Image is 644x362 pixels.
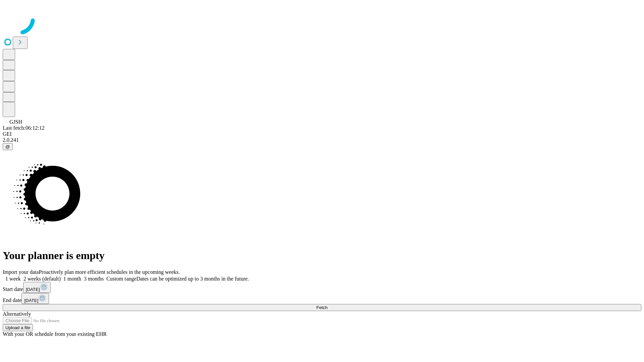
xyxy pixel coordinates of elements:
[63,276,81,282] span: 1 month
[3,293,641,304] div: End date
[3,269,39,275] span: Import your data
[5,276,21,282] span: 1 week
[84,276,104,282] span: 3 months
[3,324,33,331] button: Upload a file
[3,143,13,150] button: @
[23,276,61,282] span: 2 weeks (default)
[3,282,641,293] div: Start date
[24,298,38,303] span: [DATE]
[21,293,49,304] button: [DATE]
[9,119,22,125] span: GJSH
[23,282,51,293] button: [DATE]
[26,287,40,292] span: [DATE]
[5,144,10,149] span: @
[3,304,641,311] button: Fetch
[3,131,641,137] div: GEI
[3,137,641,143] div: 2.0.241
[106,276,136,282] span: Custom range
[137,276,249,282] span: Dates can be optimized up to 3 months in the future.
[39,269,180,275] span: Proactively plan more efficient schedules in the upcoming weeks.
[3,125,45,131] span: Last fetch: 06:12:12
[3,249,641,262] h1: Your planner is empty
[3,331,107,337] span: With your OR schedule from your existing EHR
[3,311,31,317] span: Alternatively
[316,305,327,310] span: Fetch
